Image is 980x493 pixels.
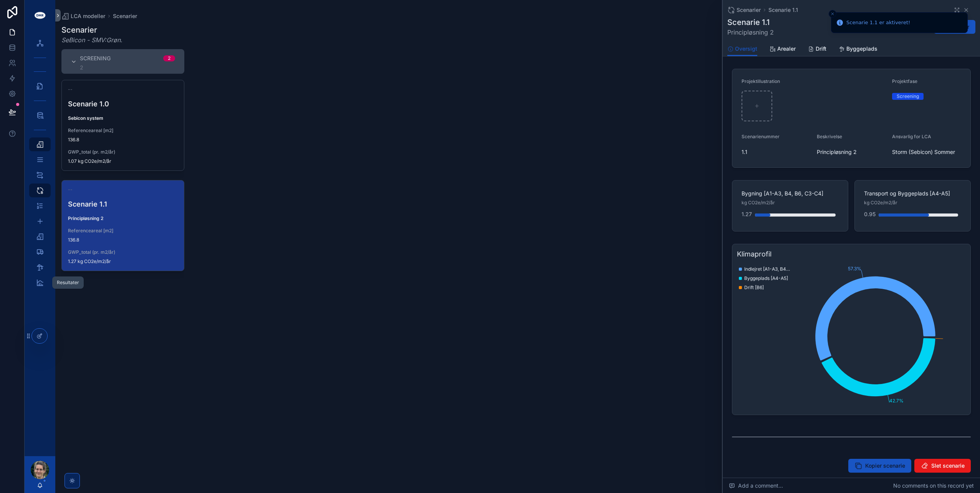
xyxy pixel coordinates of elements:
div: 1.27 [742,207,752,222]
span: 1.1 [742,148,811,156]
span: Principløsning 2 [727,28,774,37]
span: 1.07 kg CO2e/m2/år [68,158,178,164]
span: Beskrivelse [817,134,842,139]
div: chart [737,263,966,410]
span: Storm (Sebicon) Sommer [892,148,961,156]
span: Oversigt [735,45,757,53]
span: Screening [80,55,111,62]
h4: Scenarie 1.1 [68,199,178,209]
span: Drift [816,45,826,53]
a: --Scenarie 1.1Principløsning 2Referenceareal [m2]136.8GWP_total (pr. m2/år)1.27 kg CO2e/m2/år [61,180,184,271]
span: Scenarier [737,6,761,14]
tspan: 57.3% [848,266,861,271]
a: Arealer [770,42,796,57]
span: Byggeplads [A4-A5] [744,275,788,281]
span: kg CO2e/m2/år [742,200,775,206]
div: 2 [168,55,171,61]
h1: Scenarier [61,25,122,35]
span: 1.27 kg CO2e/m2/år [68,258,178,265]
button: Slet scenarie [914,459,971,473]
span: GWP_total (pr. m2/år) [68,149,178,155]
span: No comments on this record yet [893,482,974,490]
em: SeBicon - SMV:Grøn [61,36,121,44]
span: LCA modeller [71,12,105,20]
span: Scenarienummer [742,134,780,139]
span: Slet scenarie [931,462,965,470]
span: Add a comment... [729,482,783,490]
span: Bygning [A1-A3, B4, B6, C3-C4] [742,190,839,197]
span: -- [68,187,73,193]
span: 136.8 [68,237,178,243]
div: 0.95 [864,207,876,222]
strong: Principløsning 2 [68,215,103,221]
tspan: 42.7% [889,398,904,404]
span: Referenceareal [m2] [68,228,178,234]
span: GWP_total (pr. m2/år) [68,249,178,255]
a: --Scenarie 1.0Sebicon systemReferenceareal [m2]136.8GWP_total (pr. m2/år)1.07 kg CO2e/m2/år [61,80,184,171]
span: Kopier scenarie [865,462,905,470]
button: Kopier scenarie [848,459,911,473]
div: scrollable content [25,31,55,299]
img: App logo [34,9,46,22]
h3: Klimaprofil [737,249,966,260]
a: Scenarier [727,6,761,14]
div: 2 [80,65,175,71]
a: Scenarie 1.1 [768,6,798,14]
span: kg CO2e/m2/år [864,200,897,206]
span: . [61,35,122,45]
span: Projektfase [892,78,917,84]
span: 136.8 [68,137,178,143]
h4: Scenarie 1.0 [68,99,178,109]
span: Arealer [777,45,796,53]
span: Referenceareal [m2] [68,127,178,134]
span: Indlejret [A1-A3, B4, C3-C4] [744,266,790,272]
h1: Scenarie 1.1 [727,17,774,28]
div: Scenarie 1.1 er aktiveret! [846,19,910,26]
span: Ansvarlig for LCA [892,134,931,139]
span: Projektillustration [742,78,780,84]
div: Resultater [57,280,79,286]
span: Drift [B6] [744,285,764,291]
a: Byggeplads [839,42,877,57]
span: -- [68,86,73,93]
span: Principløsning 2 [817,148,886,156]
button: Close toast [829,10,836,18]
strong: Sebicon system [68,115,103,121]
a: LCA modeller [61,12,105,20]
span: Transport og Byggeplads [A4-A5] [864,190,961,197]
span: Byggeplads [846,45,877,53]
a: Drift [808,42,826,57]
div: Screening [897,93,919,100]
a: Oversigt [727,42,757,56]
a: Scenarier [113,12,137,20]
